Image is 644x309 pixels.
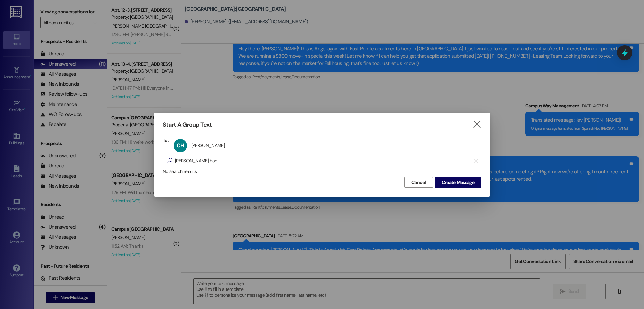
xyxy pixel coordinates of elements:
i:  [474,158,477,164]
i:  [472,121,481,128]
div: No search results [163,168,481,175]
span: Create Message [442,179,474,186]
i:  [164,157,175,164]
h3: To: [163,137,169,143]
div: [PERSON_NAME] [191,142,225,148]
span: Cancel [411,179,426,186]
button: Create Message [435,177,481,188]
h3: Start A Group Text [163,121,212,129]
button: Clear text [470,156,481,166]
span: CH [177,142,184,149]
input: Search for any contact or apartment [175,156,470,166]
button: Cancel [404,177,433,188]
